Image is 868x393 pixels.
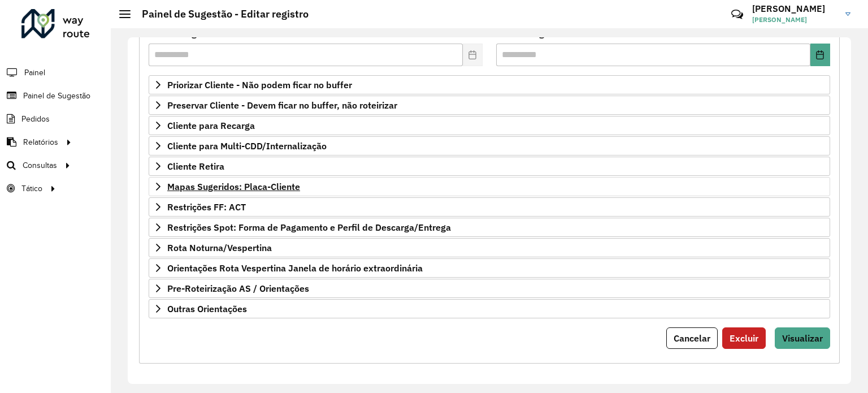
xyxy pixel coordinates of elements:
[21,183,42,195] span: Tático
[23,136,58,148] span: Relatórios
[24,67,45,79] span: Painel
[752,3,837,14] h3: [PERSON_NAME]
[167,101,397,110] span: Preservar Cliente - Devem ficar no buffer, não roteirizar
[167,243,272,252] span: Rota Noturna/Vespertina
[23,159,57,171] span: Consultas
[149,136,830,156] a: Cliente para Multi-CDD/Internalização
[167,162,224,171] span: Cliente Retira
[722,327,766,349] button: Excluir
[167,202,246,211] span: Restrições FF: ACT
[149,197,830,217] a: Restrições FF: ACT
[167,264,423,273] span: Orientações Rota Vespertina Janela de horário extraordinária
[149,96,830,115] a: Preservar Cliente - Devem ficar no buffer, não roteirizar
[167,80,352,89] span: Priorizar Cliente - Não podem ficar no buffer
[167,223,451,232] span: Restrições Spot: Forma de Pagamento e Perfil de Descarga/Entrega
[149,218,830,237] a: Restrições Spot: Forma de Pagamento e Perfil de Descarga/Entrega
[149,279,830,298] a: Pre-Roteirização AS / Orientações
[131,8,309,20] h2: Painel de Sugestão - Editar registro
[167,304,247,313] span: Outras Orientações
[752,15,837,25] span: [PERSON_NAME]
[149,177,830,196] a: Mapas Sugeridos: Placa-Cliente
[149,157,830,176] a: Cliente Retira
[782,332,823,344] span: Visualizar
[810,44,830,66] button: Choose Date
[149,258,830,278] a: Orientações Rota Vespertina Janela de horário extraordinária
[167,284,309,293] span: Pre-Roteirização AS / Orientações
[167,121,255,130] span: Cliente para Recarga
[149,299,830,318] a: Outras Orientações
[775,327,830,349] button: Visualizar
[725,2,749,27] a: Contato Rápido
[21,113,50,125] span: Pedidos
[149,75,830,94] a: Priorizar Cliente - Não podem ficar no buffer
[674,332,710,344] span: Cancelar
[730,332,758,344] span: Excluir
[167,182,300,191] span: Mapas Sugeridos: Placa-Cliente
[149,238,830,257] a: Rota Noturna/Vespertina
[167,141,327,150] span: Cliente para Multi-CDD/Internalização
[149,116,830,135] a: Cliente para Recarga
[23,90,90,102] span: Painel de Sugestão
[666,327,718,349] button: Cancelar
